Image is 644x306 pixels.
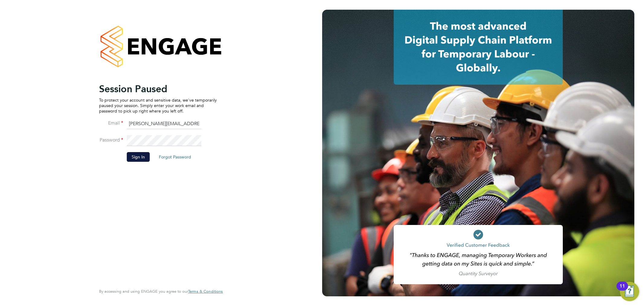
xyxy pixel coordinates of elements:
[188,289,223,294] span: Terms & Conditions
[188,289,223,294] a: Terms & Conditions
[127,119,201,129] input: Enter your work email...
[99,83,217,95] h2: Session Paused
[99,137,123,143] label: Password
[99,289,223,294] span: By accessing and using ENGAGE you agree to our
[127,152,150,162] button: Sign In
[99,120,123,126] label: Email
[154,152,196,162] button: Forgot Password
[620,282,639,301] button: Open Resource Center, 11 new notifications
[620,286,625,294] div: 11
[99,97,217,114] p: To protect your account and sensitive data, we've temporarily paused your session. Simply enter y...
